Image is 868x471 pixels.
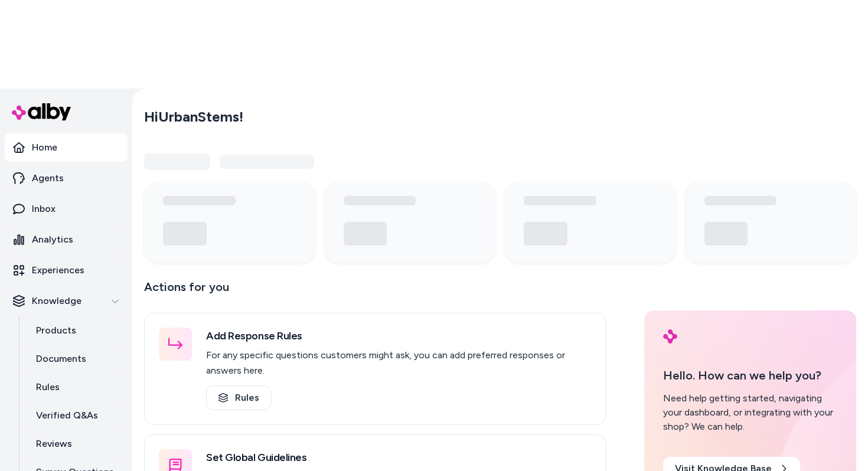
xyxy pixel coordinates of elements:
[663,391,837,434] div: Need help getting started, navigating your dashboard, or integrating with your shop? We can help.
[24,401,128,430] a: Verified Q&As
[32,202,56,216] p: Inbox
[24,430,128,458] a: Reviews
[36,380,60,394] p: Rules
[206,348,592,378] p: For any specific questions customers might ask, you can add preferred responses or answers here.
[144,108,243,126] h2: Hi UrbanStems !
[5,164,128,192] a: Agents
[32,233,73,247] p: Analytics
[144,277,606,306] p: Actions for you
[206,449,592,466] h3: Set Global Guidelines
[36,323,76,338] p: Products
[206,385,272,410] a: Rules
[663,329,677,344] img: alby Logo
[5,256,128,284] a: Experiences
[5,225,128,254] a: Analytics
[5,287,128,315] button: Knowledge
[36,408,98,423] p: Verified Q&As
[24,373,128,401] a: Rules
[32,263,84,277] p: Experiences
[32,171,64,185] p: Agents
[32,294,81,308] p: Knowledge
[206,328,592,344] h3: Add Response Rules
[24,316,128,345] a: Products
[663,367,837,384] p: Hello. How can we help you?
[36,352,86,366] p: Documents
[24,345,128,373] a: Documents
[12,103,71,120] img: alby Logo
[32,140,57,155] p: Home
[5,133,128,162] a: Home
[5,195,128,223] a: Inbox
[36,437,72,451] p: Reviews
